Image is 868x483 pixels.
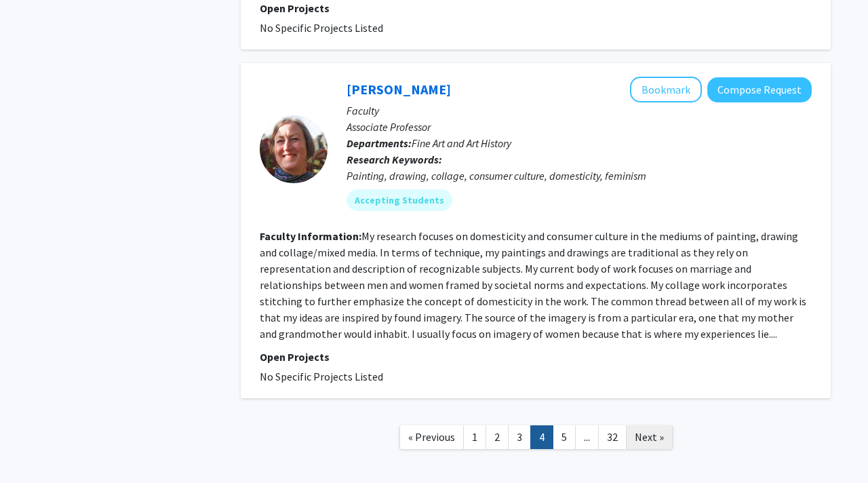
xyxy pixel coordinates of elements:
[10,422,58,473] iframe: Chat
[347,168,812,184] div: Painting, drawing, collage, consumer culture, domesticity, feminism
[412,136,511,150] span: Fine Art and Art History
[463,425,486,449] a: 1
[347,119,812,135] p: Associate Professor
[530,425,553,449] a: 4
[408,430,455,444] span: « Previous
[260,21,383,35] span: No Specific Projects Listed
[508,425,531,449] a: 3
[598,425,627,449] a: 32
[347,153,442,166] b: Research Keywords:
[399,425,464,449] a: Previous
[347,189,452,211] mat-chip: Accepting Students
[260,370,383,383] span: No Specific Projects Listed
[626,425,673,449] a: Next
[486,425,509,449] a: 2
[241,412,831,467] nav: Page navigation
[584,430,590,444] span: ...
[553,425,576,449] a: 5
[347,102,812,119] p: Faculty
[260,349,812,365] p: Open Projects
[347,136,412,150] b: Departments:
[347,81,451,98] a: [PERSON_NAME]
[260,229,361,243] b: Faculty Information:
[630,77,702,102] button: Add Christi Harris to Bookmarks
[707,77,812,102] button: Compose Request to Christi Harris
[635,430,664,444] span: Next »
[260,229,806,341] fg-read-more: My research focuses on domesticity and consumer culture in the mediums of painting, drawing and c...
